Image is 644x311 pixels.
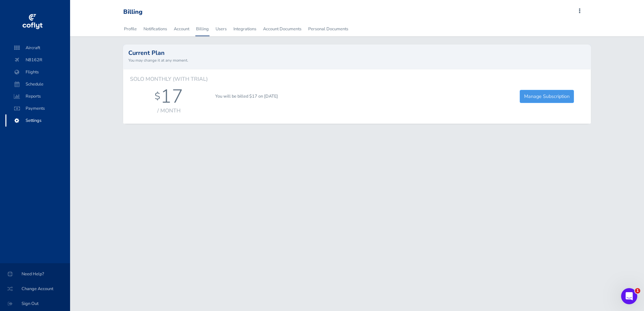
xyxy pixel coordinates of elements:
[12,102,63,114] span: Payments
[130,108,208,114] div: / month
[195,22,210,36] a: Billing
[143,22,168,36] a: Notifications
[128,50,586,56] h2: Current Plan
[21,12,43,32] img: coflyt logo
[233,22,257,36] a: Integrations
[12,54,63,66] span: N8162R
[160,85,183,108] div: 17
[12,78,63,90] span: Schedule
[130,76,208,82] h6: Solo Monthly (with Trial)
[621,288,637,304] iframe: Intercom live chat
[262,22,302,36] a: Account Documents
[12,66,63,78] span: Flights
[123,8,142,16] div: Billing
[128,57,586,63] small: You may change it at any moment.
[520,90,574,103] a: Manage Subscription
[12,42,63,54] span: Aircraft
[8,283,62,295] span: Change Account
[215,93,510,100] p: You will be billed $17 on [DATE]
[12,90,63,102] span: Reports
[155,91,160,102] div: $
[635,288,640,293] span: 1
[215,22,227,36] a: Users
[123,22,137,36] a: Profile
[173,22,190,36] a: Account
[308,22,349,36] a: Personal Documents
[8,298,62,310] span: Sign Out
[12,114,63,127] span: Settings
[8,268,62,280] span: Need Help?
